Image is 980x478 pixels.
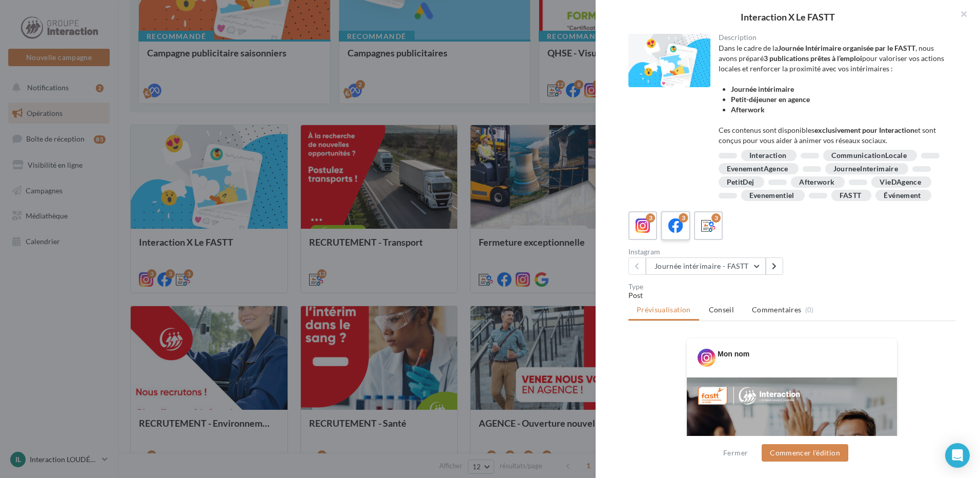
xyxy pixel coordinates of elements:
div: Post [628,290,955,301]
div: Événement [884,192,921,200]
strong: exclusivement pour Interaction [814,126,914,134]
strong: Afterwork [731,105,765,114]
div: PetitDej [727,178,754,186]
div: 3 [679,213,688,223]
div: 3 [646,213,655,223]
div: Mon nom [718,349,749,359]
strong: Journée intérimaire [731,85,794,93]
div: Interaction X Le FASTT [612,12,964,22]
span: (0) [805,306,814,314]
div: Interaction [749,152,787,160]
span: Conseil [709,305,734,314]
button: Commencer l'édition [762,444,848,462]
button: Fermer [719,447,752,459]
div: JourneeInterimaire [833,165,898,173]
span: Commentaires [752,305,801,315]
div: EvenementAgence [727,165,788,173]
div: Type [628,283,955,290]
div: CommunicationLocale [831,152,907,160]
strong: Petit-déjeuner en agence [731,95,810,104]
div: Afterwork [799,178,834,186]
div: VieDAgence [880,178,921,186]
div: 3 [711,213,721,223]
div: Open Intercom Messenger [945,443,970,468]
div: FASTT [840,192,862,200]
strong: Journée Intérimaire organisée par le FASTT [778,44,915,52]
div: Description [719,34,948,41]
div: Instagram [628,248,788,255]
strong: 3 publications prêtes à l’emploi [764,54,862,63]
div: Evenementiel [749,192,794,200]
button: Journée intérimaire - FASTT [646,257,766,275]
div: Dans le cadre de la , nous avons préparé pour valoriser vos actions locales et renforcer la proxi... [719,43,948,146]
